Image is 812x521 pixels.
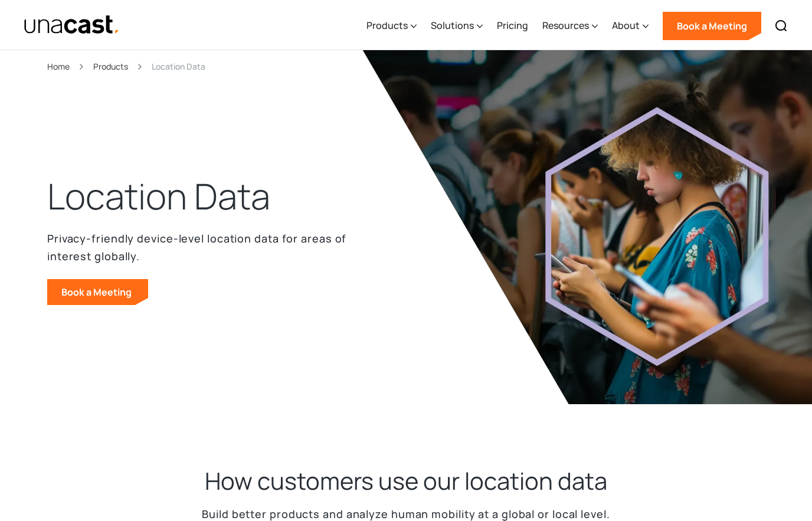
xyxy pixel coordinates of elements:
[47,60,70,73] a: Home
[497,2,528,50] a: Pricing
[366,18,408,32] div: Products
[612,18,640,32] div: About
[152,60,205,73] div: Location Data
[542,2,598,50] div: Resources
[431,18,474,32] div: Solutions
[47,230,354,265] p: Privacy-friendly device-level location data for areas of interest globally.
[24,15,120,35] a: home
[24,15,120,35] img: Unacast text logo
[542,18,589,32] div: Resources
[663,12,761,40] a: Book a Meeting
[612,2,649,50] div: About
[93,60,128,73] a: Products
[431,2,483,50] div: Solutions
[774,19,788,33] img: Search icon
[205,466,607,496] h2: How customers use our location data
[366,2,417,50] div: Products
[47,279,148,305] a: Book a Meeting
[47,173,270,220] h1: Location Data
